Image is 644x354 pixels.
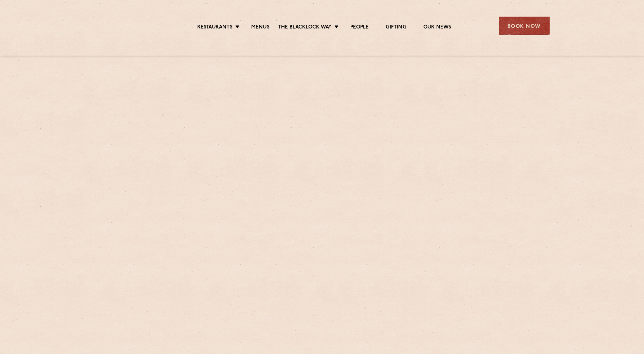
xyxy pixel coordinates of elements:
[386,24,406,32] a: Gifting
[350,24,369,32] a: People
[251,24,270,32] a: Menus
[423,24,452,32] a: Our News
[197,24,233,32] a: Restaurants
[499,17,550,35] div: Book Now
[95,6,153,45] img: svg%3E
[278,24,332,32] a: The Blacklock Way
